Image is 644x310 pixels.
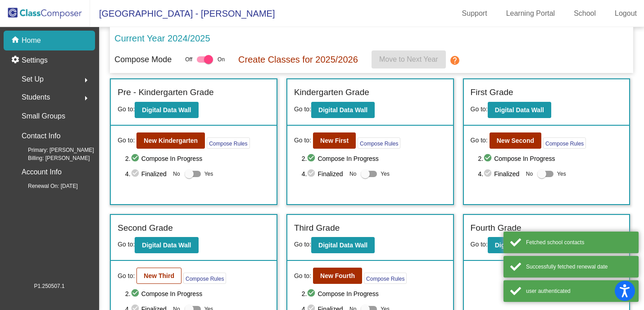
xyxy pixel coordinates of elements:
mat-icon: check_circle [483,153,494,164]
b: Digital Data Wall [495,242,544,249]
label: First Grade [471,86,513,99]
p: Settings [22,55,48,66]
b: Digital Data Wall [495,106,544,114]
button: Move to Next Year [372,50,446,68]
span: No [173,170,180,178]
b: New Second [497,137,534,144]
p: Contact Info [22,130,60,142]
label: Pre - Kindergarten Grade [118,86,213,99]
button: Digital Data Wall [311,237,375,253]
button: Compose Rules [364,273,407,284]
mat-icon: check_circle [131,153,141,164]
button: New Second [490,132,541,149]
p: Home [22,35,41,46]
mat-icon: help [449,55,460,66]
label: Fourth Grade [471,222,522,235]
b: New Kindergarten [144,137,198,144]
span: Move to Next Year [379,55,438,63]
mat-icon: check_circle [483,169,494,179]
b: Digital Data Wall [318,242,367,249]
span: 4. Finalized [302,169,345,179]
span: 2. Compose In Progress [125,288,270,299]
span: On [218,55,225,64]
span: Students [22,91,50,104]
span: Renewal On: [DATE] [14,182,77,190]
span: Go to: [294,241,311,248]
p: Compose Mode [114,54,172,66]
span: 4. Finalized [478,169,521,179]
button: Compose Rules [358,137,400,149]
div: Successfully fetched renewal date [526,263,632,271]
span: 2. Compose In Progress [478,153,622,164]
div: Fetched school contacts [526,238,632,246]
mat-icon: arrow_right [81,93,91,104]
b: Digital Data Wall [142,242,191,249]
a: Support [455,6,494,21]
a: Learning Portal [499,6,562,21]
span: Go to: [294,105,311,113]
button: Compose Rules [207,137,249,149]
span: Go to: [118,105,135,113]
p: Small Groups [22,110,65,123]
span: No [526,170,533,178]
span: Set Up [22,73,44,86]
mat-icon: arrow_right [81,75,91,86]
button: New Kindergarten [136,132,205,149]
mat-icon: check_circle [131,169,141,179]
span: 2. Compose In Progress [125,153,270,164]
mat-icon: check_circle [131,288,141,299]
button: New Third [136,268,181,284]
button: New Fourth [313,268,362,284]
button: Digital Data Wall [488,102,551,118]
span: No [349,170,356,178]
p: Current Year 2024/2025 [114,32,210,45]
p: Create Classes for 2025/2026 [238,53,358,66]
span: Billing: [PERSON_NAME] [14,154,90,162]
button: Digital Data Wall [135,237,198,253]
span: 4. Finalized [125,169,168,179]
mat-icon: check_circle [307,288,317,299]
b: Digital Data Wall [142,106,191,114]
span: Go to: [471,105,488,113]
b: New Third [144,272,174,279]
div: user authenticated [526,287,632,295]
span: Go to: [118,136,135,145]
span: 2. Compose In Progress [302,288,446,299]
button: Compose Rules [183,273,226,284]
span: [GEOGRAPHIC_DATA] - [PERSON_NAME] [90,6,275,21]
mat-icon: check_circle [307,169,317,179]
button: Digital Data Wall [488,237,551,253]
a: Logout [608,6,644,21]
mat-icon: home [11,35,22,46]
button: New First [313,132,356,149]
span: Primary: [PERSON_NAME] [14,146,94,154]
b: New First [320,137,349,144]
b: New Fourth [320,272,355,279]
span: Yes [204,169,213,179]
span: Yes [381,169,390,179]
span: Go to: [294,136,311,145]
span: Go to: [118,271,135,281]
label: Second Grade [118,222,173,235]
span: Go to: [118,241,135,248]
b: Digital Data Wall [318,106,367,114]
span: Go to: [471,241,488,248]
mat-icon: settings [11,55,22,66]
span: Go to: [294,271,311,281]
label: Third Grade [294,222,340,235]
button: Digital Data Wall [135,102,198,118]
button: Digital Data Wall [311,102,375,118]
button: Compose Rules [543,137,586,149]
a: School [567,6,603,21]
label: Kindergarten Grade [294,86,369,99]
span: Go to: [471,136,488,145]
mat-icon: check_circle [307,153,317,164]
span: Off [185,55,192,64]
p: Account Info [22,166,62,178]
span: Yes [557,169,566,179]
span: 2. Compose In Progress [302,153,446,164]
